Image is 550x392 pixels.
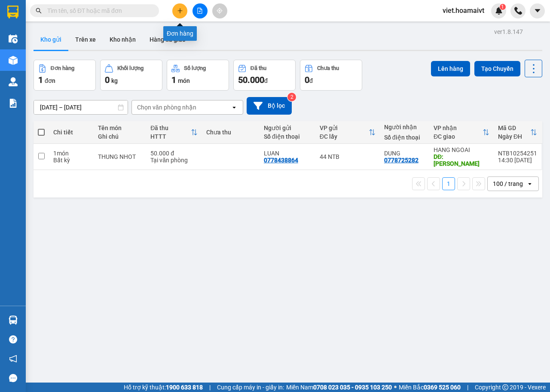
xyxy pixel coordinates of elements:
div: Số lượng [184,65,206,71]
span: đ [264,77,268,84]
span: đơn [45,77,55,84]
div: Số điện thoại [264,133,311,140]
span: 0 [105,75,110,85]
div: THUNG NHOT [98,153,142,160]
img: logo-vxr [7,6,18,18]
input: Select a date range. [34,100,128,114]
th: Toggle SortBy [494,121,541,144]
strong: 1900 633 818 [166,384,203,391]
button: Đơn hàng1đơn [34,60,96,91]
div: Đã thu [150,125,191,131]
button: Chưa thu0đ [300,60,362,91]
button: Bộ lọc [247,97,292,115]
span: kg [111,77,118,84]
span: Hỗ trợ kỹ thuật: [124,383,203,392]
div: Chưa thu [206,129,255,136]
div: LUAN [264,150,311,157]
span: question-circle [9,335,17,343]
div: 14:30 [DATE] [498,157,537,164]
div: HANG NGOAI [434,146,489,153]
div: Ghi chú [98,133,142,140]
div: 0778725282 [384,157,419,164]
img: warehouse-icon [9,77,18,86]
div: Chi tiết [53,129,89,136]
button: file-add [192,3,208,18]
button: plus [172,3,187,18]
button: Hàng đã giao [143,29,192,50]
button: Đã thu50.000đ [233,60,296,91]
span: 1 [171,75,176,85]
img: phone-icon [514,7,522,15]
span: 1 [501,4,504,10]
div: VP nhận [434,125,483,131]
div: Chưa thu [317,65,339,71]
div: Khối lượng [117,65,144,71]
div: 44 NTB [320,153,376,160]
span: Cung cấp máy in - giấy in: [217,383,284,392]
img: solution-icon [9,99,18,108]
div: DĐ: SONG VINH [434,153,489,167]
button: Tạo Chuyến [474,61,520,76]
span: ⚪️ [394,386,397,389]
div: Người gửi [264,125,311,131]
button: Khối lượng0kg [100,60,162,91]
div: Đã thu [251,65,266,71]
th: Toggle SortBy [315,121,380,144]
span: 0 [305,75,309,85]
button: caret-down [530,3,545,18]
span: Miền Nam [286,383,392,392]
svg: open [231,104,238,111]
span: 50.000 [238,75,264,85]
div: Tên món [98,125,142,131]
span: plus [177,8,183,14]
input: Tìm tên, số ĐT hoặc mã đơn [47,6,149,15]
th: Toggle SortBy [146,121,202,144]
div: Số điện thoại [384,134,425,141]
img: warehouse-icon [9,56,18,65]
button: Kho nhận [103,29,143,50]
div: HTTT [150,133,191,140]
button: Số lượng1món [167,60,229,91]
img: warehouse-icon [9,34,18,43]
span: 1 [38,75,43,85]
span: copyright [502,384,508,390]
span: Miền Bắc [399,383,461,392]
div: ver 1.8.147 [494,27,523,36]
button: Trên xe [68,29,103,50]
button: Lên hàng [431,61,470,76]
button: 1 [442,177,455,190]
span: search [36,8,42,14]
img: icon-new-feature [495,7,503,15]
span: caret-down [534,7,541,15]
span: viet.hoamaivt [436,5,491,16]
div: VP gửi [320,125,369,131]
sup: 2 [287,93,296,101]
span: aim [217,8,223,14]
sup: 1 [500,4,506,10]
span: message [9,374,17,382]
div: 0778438864 [264,157,298,164]
span: món [178,77,190,84]
span: | [209,383,211,392]
div: ĐC lấy [320,133,369,140]
svg: open [526,180,533,187]
div: Đơn hàng [51,65,74,71]
span: | [467,383,468,392]
span: đ [309,77,313,84]
span: file-add [197,8,203,14]
div: 100 / trang [493,179,523,188]
strong: 0369 525 060 [424,384,461,391]
span: notification [9,355,17,363]
div: DUNG [384,150,425,157]
div: Mã GD [498,125,530,131]
th: Toggle SortBy [429,121,494,144]
div: 1 món [53,150,89,157]
img: warehouse-icon [9,316,18,325]
strong: 0708 023 035 - 0935 103 250 [313,384,392,391]
div: Ngày ĐH [498,133,530,140]
div: NTB10254251 [498,150,537,157]
div: Tại văn phòng [150,157,198,164]
button: Kho gửi [34,29,68,50]
div: 50.000 đ [150,150,198,157]
div: ĐC giao [434,133,483,140]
